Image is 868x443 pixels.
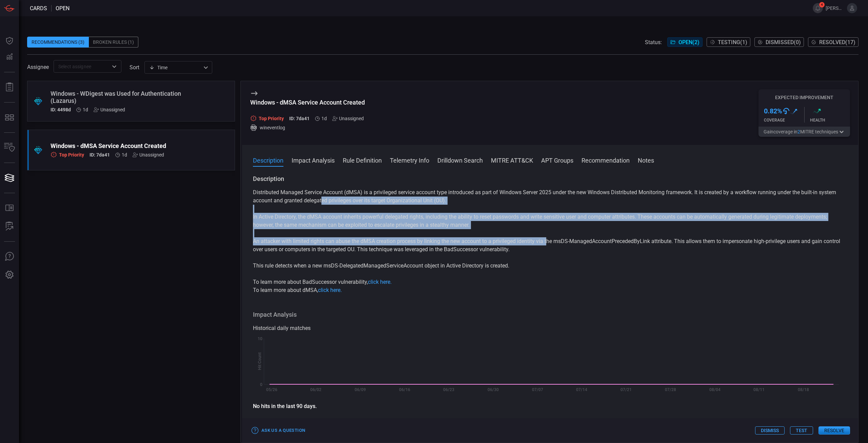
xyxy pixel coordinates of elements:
[638,156,654,164] button: Notes
[130,64,139,71] label: sort
[826,5,844,11] span: [PERSON_NAME].[PERSON_NAME]
[368,279,392,285] a: click here.
[1,170,18,186] button: Cards
[253,188,847,205] p: Distributed Managed Service Account (dMSA) is a privileged service account type introduced as par...
[1,79,18,95] button: Reports
[253,286,847,294] p: To learn more about dMSA,
[754,37,804,47] button: Dismissed(0)
[258,336,262,341] text: 10
[665,387,676,392] text: 07/28
[810,118,850,123] div: Health
[813,3,823,13] button: 4
[797,129,800,134] span: 2
[83,107,88,112] span: Aug 24, 2025 8:08 AM
[260,382,262,387] text: 0
[488,387,499,392] text: 06/30
[27,64,49,70] span: Assignee
[766,39,801,45] span: Dismissed ( 0 )
[390,156,429,164] button: Telemetry Info
[30,5,47,12] span: Cards
[321,116,327,121] span: Aug 24, 2025 8:07 AM
[253,278,847,286] p: To learn more about BadSuccessor vulnerability,
[253,324,847,332] div: Historical daily matches
[576,387,587,392] text: 07/14
[257,353,262,370] text: Hit Count
[764,118,804,123] div: Coverage
[819,2,825,7] span: 4
[764,107,782,115] h3: 0.82 %
[332,116,364,121] div: Unassigned
[808,37,859,47] button: Resolved(17)
[581,156,630,164] button: Recommendation
[541,156,573,164] button: APT Groups
[310,387,321,392] text: 06/02
[253,237,847,254] p: An attacker with limited rights can abuse the dMSA creation process by linking the new account to...
[308,416,335,427] button: Copy
[253,417,302,425] a: Open results in SIEM
[818,426,850,435] button: Resolve
[318,287,342,293] a: click here.
[266,387,277,392] text: 05/26
[250,124,369,131] div: wineventlog
[798,387,809,392] text: 08/18
[343,156,382,164] button: Rule Definition
[707,37,750,47] button: Testing(1)
[122,152,127,158] span: Aug 24, 2025 8:07 AM
[491,156,533,164] button: MITRE ATT&CK
[1,267,18,283] button: Preferences
[1,33,18,49] button: Dashboard
[89,37,138,48] div: Broken Rules (1)
[149,64,201,71] div: Time
[27,37,89,48] div: Recommendations (3)
[1,140,18,156] button: Inventory
[51,90,186,104] div: Windows - WDigest was Used for Authentication (Lazarus)
[253,262,847,270] p: This rule detects when a new msDS-DelegatedManagedServiceAccount object in Active Directory is cr...
[1,200,18,216] button: Rule Catalog
[51,142,186,149] div: Windows - dMSA Service Account Created
[51,151,84,158] div: Top Priority
[1,49,18,65] button: Detections
[718,39,747,45] span: Testing ( 1 )
[753,387,765,392] text: 08/11
[51,107,71,112] h5: ID: 4498d
[253,175,847,183] h3: Description
[1,248,18,265] button: Ask Us A Question
[819,39,855,45] span: Resolved ( 17 )
[289,116,310,122] h5: ID: 7da41
[1,218,18,235] button: ALERT ANALYSIS
[250,99,369,106] div: Windows - dMSA Service Account Created
[443,387,454,392] text: 06/23
[56,5,70,12] span: open
[790,426,813,435] button: Test
[532,387,543,392] text: 07/07
[133,152,164,158] div: Unassigned
[678,39,699,45] span: Open ( 2 )
[758,127,850,137] button: Gaincoverage in2MITRE techniques
[56,62,108,71] input: Select assignee
[755,426,785,435] button: Dismiss
[253,403,317,409] strong: No hits in the last 90 days.
[758,95,850,100] h5: Expected Improvement
[110,62,119,71] button: Open
[90,152,110,158] h5: ID: 7da41
[250,115,284,122] div: Top Priority
[253,156,283,164] button: Description
[253,311,847,319] h3: Impact Analysis
[399,387,410,392] text: 06/16
[1,109,18,126] button: MITRE - Detection Posture
[355,387,366,392] text: 06/09
[292,156,335,164] button: Impact Analysis
[94,107,125,112] div: Unassigned
[645,39,662,45] span: Status:
[667,37,703,47] button: Open(2)
[253,213,847,229] p: In Active Directory, the dMSA account inherits powerful delegated rights, including the ability t...
[437,156,483,164] button: Drilldown Search
[709,387,721,392] text: 08/04
[620,387,632,392] text: 07/21
[250,425,307,436] button: Ask Us a Question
